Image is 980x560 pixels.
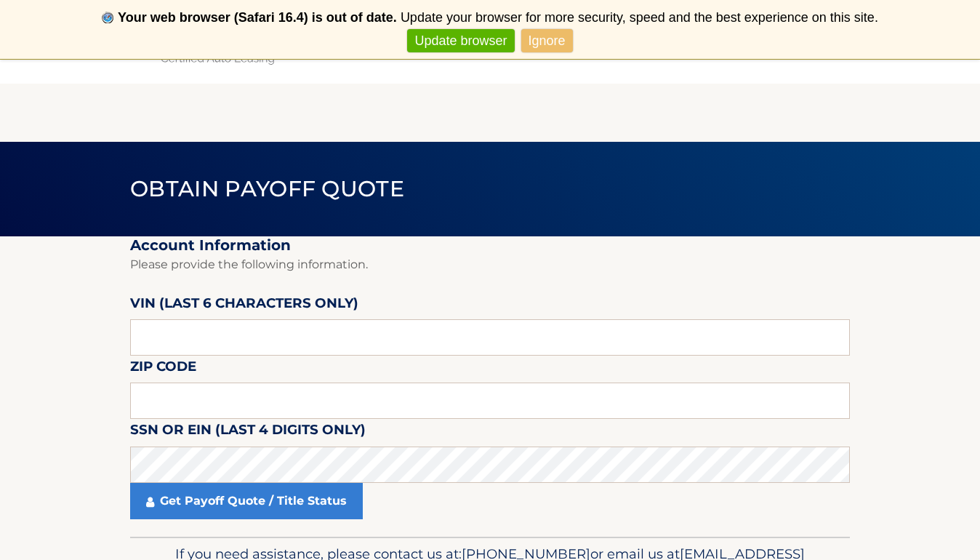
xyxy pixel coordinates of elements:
label: VIN (last 6 characters only) [130,292,358,319]
label: Zip Code [130,356,196,383]
a: Ignore [521,29,573,53]
a: Update browser [407,29,514,53]
h2: Account Information [130,236,850,255]
span: Obtain Payoff Quote [130,175,404,202]
a: Get Payoff Quote / Title Status [130,483,363,519]
label: SSN or EIN (last 4 digits only) [130,419,366,446]
span: Update your browser for more security, speed and the best experience on this site. [401,10,878,25]
p: Please provide the following information. [130,255,850,275]
b: Your web browser (Safari 16.4) is out of date. [118,10,397,25]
